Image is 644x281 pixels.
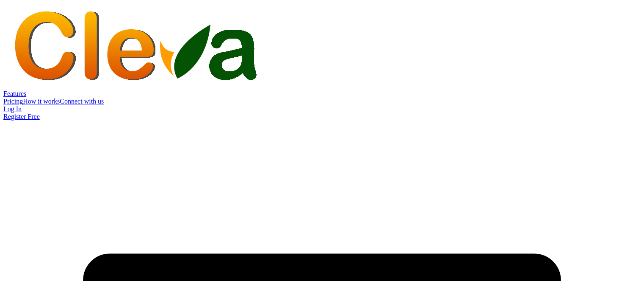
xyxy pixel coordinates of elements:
[3,105,22,112] a: Log In
[60,98,104,105] a: Connect with us
[3,98,23,105] a: Pricing
[3,113,40,120] a: Register Free
[3,90,26,97] a: Features
[23,98,60,105] a: How it works
[3,3,271,88] img: cleva_logo.png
